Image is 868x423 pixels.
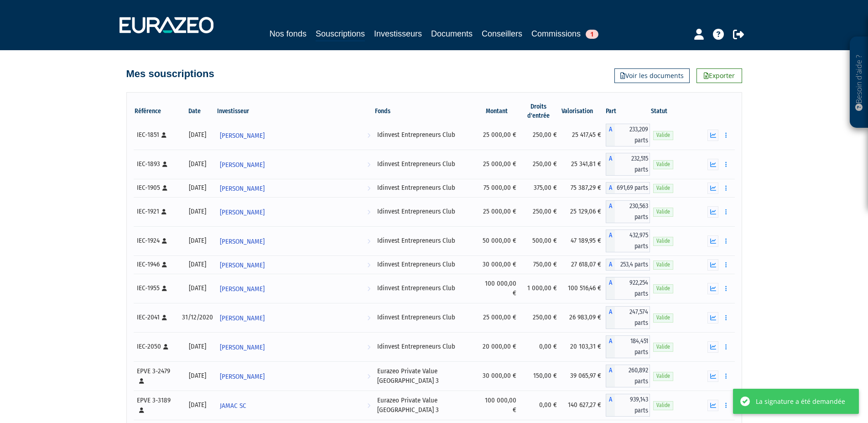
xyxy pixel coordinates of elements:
[126,68,214,79] h4: Mes souscriptions
[377,396,475,415] div: Eurazeo Private Value [GEOGRAPHIC_DATA] 3
[586,30,598,39] span: 1
[653,208,673,216] span: Valide
[137,283,176,293] div: IEC-1955
[478,102,521,120] th: Montant
[478,303,521,332] td: 25 000,00 €
[220,397,246,414] span: JAMAC SC
[561,102,605,120] th: Valorisation
[220,233,265,250] span: [PERSON_NAME]
[653,313,673,322] span: Valide
[137,396,176,415] div: EPVE 3-3189
[653,184,673,193] span: Valide
[478,150,521,179] td: 25 000,00 €
[216,126,374,144] a: [PERSON_NAME]
[521,179,562,197] td: 375,00 €
[606,306,615,329] span: A
[615,230,650,252] span: 432,975 parts
[377,366,475,386] div: Eurazeo Private Value [GEOGRAPHIC_DATA] 3
[561,179,605,197] td: 75 387,29 €
[182,130,213,140] div: [DATE]
[606,277,650,300] div: A - Idinvest Entrepreneurs Club
[615,153,650,176] span: 232,515 parts
[137,342,176,351] div: IEC-2050
[606,230,615,252] span: A
[367,339,370,356] i: Voir l'investisseur
[216,179,374,197] a: [PERSON_NAME]
[521,361,562,391] td: 150,00 €
[220,180,265,197] span: [PERSON_NAME]
[614,68,690,83] a: Voir les documents
[316,27,365,42] a: Souscriptions
[137,207,176,216] div: IEC-1921
[182,236,213,245] div: [DATE]
[653,284,673,293] span: Valide
[374,27,422,40] a: Investisseurs
[367,180,370,197] i: Voir l'investisseur
[653,401,673,410] span: Valide
[137,130,176,140] div: IEC-1851
[561,120,605,150] td: 25 417,45 €
[478,361,521,391] td: 30 000,00 €
[615,182,650,194] span: 691,69 parts
[182,371,213,381] div: [DATE]
[120,17,213,33] img: 1732889491-logotype_eurazeo_blanc_rvb.png
[377,236,475,245] div: Idinvest Entrepreneurs Club
[606,259,650,271] div: A - Idinvest Entrepreneurs Club
[367,281,370,298] i: Voir l'investisseur
[606,394,650,417] div: A - Eurazeo Private Value Europe 3
[615,335,650,358] span: 184,451 parts
[521,197,562,226] td: 250,00 €
[182,400,213,410] div: [DATE]
[216,232,374,250] a: [PERSON_NAME]
[606,182,650,194] div: A - Idinvest Entrepreneurs Club
[220,339,265,356] span: [PERSON_NAME]
[367,204,370,221] i: Voir l'investisseur
[606,306,650,329] div: A - Idinvest Entrepreneurs Club
[137,260,176,269] div: IEC-1946
[137,159,176,169] div: IEC-1893
[615,124,650,146] span: 233,209 parts
[137,313,176,322] div: IEC-2041
[615,277,650,300] span: 922,254 parts
[216,367,374,385] a: [PERSON_NAME]
[653,372,673,381] span: Valide
[606,153,615,176] span: A
[482,27,522,40] a: Conseillers
[606,230,650,252] div: A - Idinvest Entrepreneurs Club
[606,394,615,417] span: A
[182,260,213,269] div: [DATE]
[377,207,475,216] div: Idinvest Entrepreneurs Club
[615,394,650,417] span: 939,143 parts
[367,368,370,385] i: Voir l'investisseur
[478,256,521,274] td: 30 000,00 €
[561,274,605,303] td: 100 516,46 €
[220,127,265,144] span: [PERSON_NAME]
[653,131,673,140] span: Valide
[216,279,374,298] a: [PERSON_NAME]
[561,256,605,274] td: 27 618,07 €
[606,200,615,223] span: A
[134,102,179,120] th: Référence
[696,68,742,83] a: Exporter
[220,368,265,385] span: [PERSON_NAME]
[561,391,605,420] td: 140 627,27 €
[521,332,562,361] td: 0,00 €
[216,102,374,120] th: Investisseur
[561,303,605,332] td: 26 983,09 €
[216,308,374,327] a: [PERSON_NAME]
[179,102,216,120] th: Date
[137,366,176,386] div: EPVE 3-2479
[606,102,650,120] th: Part
[606,277,615,300] span: A
[653,261,673,269] span: Valide
[606,124,650,146] div: A - Idinvest Entrepreneurs Club
[377,260,475,269] div: Idinvest Entrepreneurs Club
[220,257,265,274] span: [PERSON_NAME]
[478,120,521,150] td: 25 000,00 €
[139,378,144,384] i: [Français] Personne physique
[377,183,475,193] div: Idinvest Entrepreneurs Club
[374,102,478,120] th: Fonds
[377,342,475,351] div: Idinvest Entrepreneurs Club
[137,236,176,245] div: IEC-1924
[367,233,370,250] i: Voir l'investisseur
